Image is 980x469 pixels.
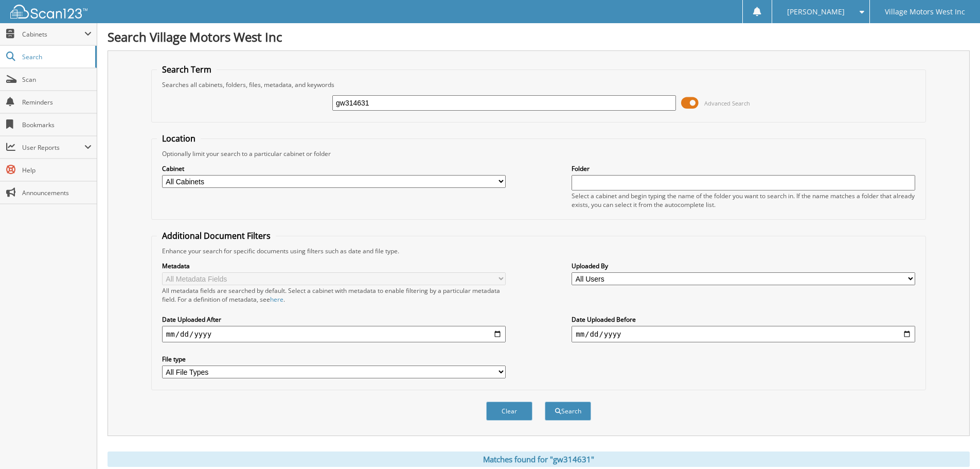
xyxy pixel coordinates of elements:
[157,247,920,255] div: Enhance your search for specific documents using filters such as date and file type.
[162,326,506,342] input: start
[704,99,750,107] span: Advanced Search
[22,98,92,107] span: Reminders
[787,9,845,15] span: [PERSON_NAME]
[572,164,915,173] label: Folder
[22,188,92,197] span: Announcements
[162,262,506,270] label: Metadata
[572,315,915,324] label: Date Uploaded Before
[572,326,915,342] input: end
[162,315,506,324] label: Date Uploaded After
[22,75,92,84] span: Scan
[162,286,506,304] div: All metadata fields are searched by default. Select a cabinet with metadata to enable filtering b...
[22,166,92,175] span: Help
[157,80,920,89] div: Searches all cabinets, folders, files, metadata, and keywords
[22,30,84,39] span: Cabinets
[162,164,506,173] label: Cabinet
[572,192,915,209] div: Select a cabinet and begin typing the name of the folder you want to search in. If the name match...
[22,143,84,152] span: User Reports
[572,262,915,270] label: Uploaded By
[108,451,970,467] div: Matches found for "gw314631"
[545,402,591,421] button: Search
[108,28,970,45] h1: Search Village Motors West Inc
[10,5,87,19] img: scan123-logo-white.svg
[885,9,965,15] span: Village Motors West Inc
[486,402,532,421] button: Clear
[157,64,217,75] legend: Search Term
[157,230,276,241] legend: Additional Document Filters
[157,133,201,144] legend: Location
[157,149,920,158] div: Optionally limit your search to a particular cabinet or folder
[162,355,506,363] label: File type
[22,53,90,61] span: Search
[270,295,283,304] a: here
[22,120,92,129] span: Bookmarks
